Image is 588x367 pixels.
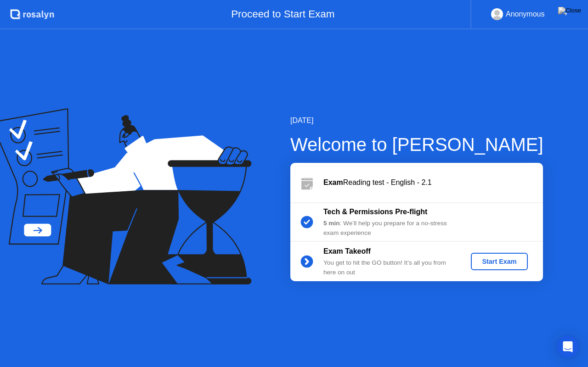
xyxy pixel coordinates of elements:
div: : We’ll help you prepare for a no-stress exam experience [323,219,456,238]
div: Anonymous [506,8,545,20]
button: Start Exam [471,253,527,270]
b: Tech & Permissions Pre-flight [323,208,427,216]
img: Close [558,7,581,14]
b: Exam Takeoff [323,247,371,255]
b: Exam [323,178,343,186]
div: Start Exam [475,258,524,265]
b: 5 min [323,220,340,227]
div: Open Intercom Messenger [557,336,579,358]
div: You get to hit the GO button! It’s all you from here on out [323,258,456,277]
div: Reading test - English - 2.1 [323,177,543,188]
div: Welcome to [PERSON_NAME] [290,131,543,158]
div: [DATE] [290,115,543,126]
